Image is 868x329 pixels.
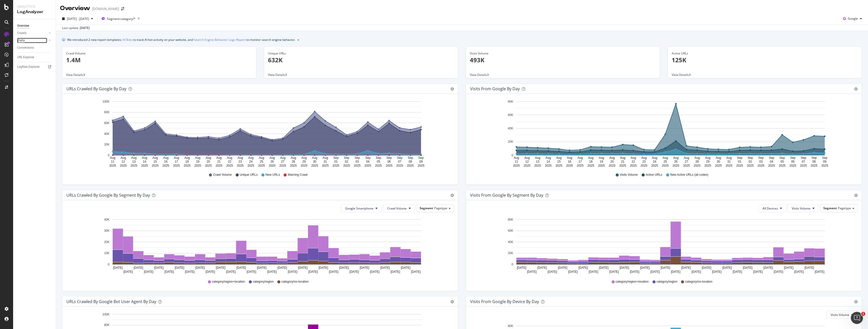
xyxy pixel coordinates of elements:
text: 31 [324,160,327,163]
text: 2025 [545,164,552,167]
text: 29 [706,160,710,163]
span: 1 [861,312,865,316]
text: 04 [770,160,773,163]
text: Aug [131,156,137,160]
text: 2025 [418,164,424,167]
text: 17 [579,160,582,163]
span: Visits Volume [831,313,849,317]
div: A chart. [470,216,856,275]
span: Segment: category/* [107,17,135,21]
text: 2025 [237,164,244,167]
text: 2025 [651,164,658,167]
div: LogAnalyzer [17,9,52,15]
text: 02 [345,160,348,163]
text: 2025 [598,164,605,167]
text: 2025 [364,164,371,167]
text: Sep [408,156,413,160]
text: 20 [610,160,614,163]
text: 2025 [715,164,722,167]
text: Aug [152,156,158,160]
text: Aug [609,156,615,160]
span: Active URLs [646,173,662,177]
span: Visits Volume [792,206,810,211]
div: Analytics [17,4,52,9]
text: 2025 [343,164,350,167]
text: Aug [280,156,285,160]
text: 2025 [513,164,520,167]
text: 0 [511,154,513,157]
text: 25 [260,160,263,163]
button: Visits Volume [826,311,858,319]
text: 07 [398,160,402,163]
text: 60K [508,229,513,232]
text: [DATE] [195,266,205,270]
text: 2025 [609,164,615,167]
text: 27 [685,160,688,163]
a: Crawls [17,31,47,36]
text: 08 [409,160,412,163]
text: [DATE] [401,266,411,270]
text: [DATE] [236,266,246,270]
text: 2025 [524,164,530,167]
text: Aug [588,156,593,160]
div: Conversions [17,45,34,50]
text: 80K [508,218,513,221]
text: 21 [621,160,625,163]
text: 28 [292,160,295,163]
text: 2025 [120,164,127,167]
text: 27 [281,160,285,163]
text: 2025 [152,164,159,167]
text: Sep [418,156,424,160]
text: 2025 [269,164,276,167]
text: Aug [248,156,254,160]
div: URLs Crawled by Google By Segment By Day [66,193,150,198]
span: Crawl Volume [213,173,232,177]
text: Sep [801,156,806,160]
text: 23 [238,160,242,163]
text: Aug [726,156,732,160]
text: [DATE] [133,266,143,270]
div: A chart. [66,98,452,168]
text: Aug [694,156,700,160]
text: 2025 [173,164,180,167]
text: 2025 [779,164,786,167]
text: 2025 [704,164,711,167]
button: close banner [296,36,300,43]
text: 2025 [694,164,700,167]
text: Sep [365,156,371,160]
a: Visits [17,38,47,43]
text: 2025 [587,164,594,167]
text: Aug [684,156,689,160]
a: Conversions [17,45,52,50]
text: 20K [508,251,513,255]
text: Aug [323,156,328,160]
text: 40K [104,218,110,221]
text: 2025 [279,164,286,167]
text: 28 [695,160,699,163]
button: All Devices [758,204,786,212]
div: info banner [62,37,862,42]
text: 2025 [407,164,414,167]
button: Google [841,15,864,23]
text: 26 [270,160,274,163]
p: 632K [268,56,454,64]
text: Aug [620,156,625,160]
text: Aug [184,156,190,160]
button: Visits Volume [788,204,819,212]
p: 1.4M [66,56,252,64]
text: Aug [514,156,519,160]
text: Sep [779,156,785,160]
text: 40K [508,240,513,244]
text: 10K [104,251,110,255]
text: 03 [759,160,763,163]
text: 12 [525,160,529,163]
div: A chart. [66,216,452,275]
a: Overview [17,23,52,28]
text: 2025 [322,164,329,167]
text: 80K [508,100,513,103]
span: View Details [66,73,83,77]
text: 09 [419,160,423,163]
text: Aug [567,156,572,160]
text: 31 [727,160,731,163]
text: [DATE] [360,266,369,270]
